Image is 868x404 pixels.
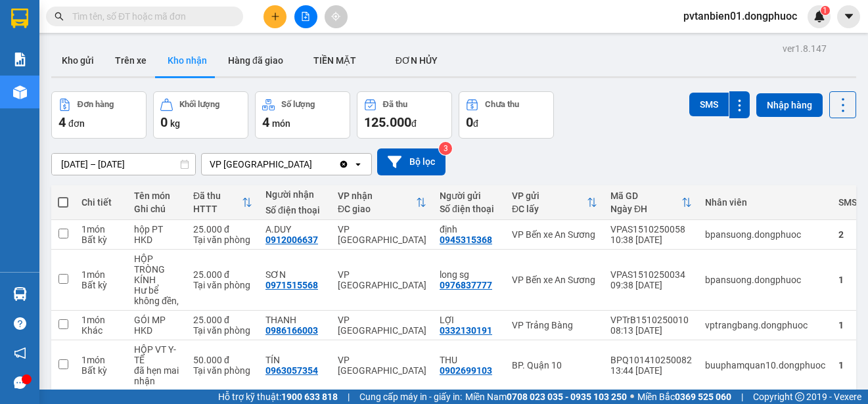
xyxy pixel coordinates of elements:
strong: 0369 525 060 [675,392,731,402]
div: 25.000 đ [193,315,252,325]
th: Toggle SortBy [505,185,604,220]
div: Người gửi [440,191,499,201]
div: HKD [134,235,180,245]
div: bpansuong.dongphuoc [705,275,825,285]
div: Khối lượng [179,100,219,109]
button: Số lượng4món [255,91,350,139]
div: Số điện thoại [440,204,499,214]
span: 1 [823,6,827,15]
div: HKD [134,325,180,336]
input: Select a date range. [52,154,195,175]
div: LỢI [440,315,499,325]
sup: 1 [821,6,830,15]
div: 0332130191 [440,325,492,336]
div: VP Bến xe An Sương [512,275,597,285]
div: VPAS1510250034 [610,269,692,280]
span: 0 [160,114,168,130]
div: Mã GD [610,191,681,201]
span: | [348,390,350,404]
span: đơn [68,118,85,129]
div: 50.000 đ [193,355,252,365]
div: định [440,224,499,235]
div: hộp PT [134,224,180,235]
div: VP Bến xe An Sương [512,229,597,240]
div: Đã thu [383,100,407,109]
img: warehouse-icon [13,287,27,301]
div: VP nhận [338,191,416,201]
span: ĐƠN HỦY [396,55,438,66]
div: Số lượng [281,100,315,109]
span: món [272,118,290,129]
div: GÓI MP [134,315,180,325]
div: Tại văn phòng [193,365,252,376]
div: 1 [838,320,867,330]
div: Tại văn phòng [193,280,252,290]
div: VP [GEOGRAPHIC_DATA] [338,355,426,376]
div: Chưa thu [485,100,519,109]
div: Tại văn phòng [193,235,252,245]
div: VP [GEOGRAPHIC_DATA] [338,315,426,336]
input: Tìm tên, số ĐT hoặc mã đơn [72,9,227,24]
span: 125.000 [364,114,411,130]
span: TIỀN MẶT [313,55,356,66]
div: VPAS1510250058 [610,224,692,235]
div: VP gửi [512,191,587,201]
button: Đã thu125.000đ [357,91,452,139]
button: Khối lượng0kg [153,91,248,139]
div: Ngày ĐH [610,204,681,214]
button: plus [263,5,286,28]
div: 0902699103 [440,365,492,376]
div: Bất kỳ [81,280,121,290]
div: 2 [838,229,867,240]
div: 1 [838,275,867,285]
div: 08:13 [DATE] [610,325,692,336]
div: Nhân viên [705,197,825,208]
div: ĐC giao [338,204,416,214]
div: Số điện thoại [265,205,325,215]
span: kg [170,118,180,129]
div: HỘP VT Y-TẾ [134,344,180,365]
span: 0 [466,114,473,130]
div: long sg [440,269,499,280]
button: Bộ lọc [377,148,445,175]
strong: 1900 633 818 [281,392,338,402]
span: đ [473,118,478,129]
button: Nhập hàng [756,93,823,117]
div: VP [GEOGRAPHIC_DATA] [210,158,312,171]
div: 0976837777 [440,280,492,290]
div: VP Trảng Bàng [512,320,597,330]
div: SƠN [265,269,325,280]
span: ⚪️ [630,394,634,399]
div: VP [GEOGRAPHIC_DATA] [338,269,426,290]
div: THU [440,355,499,365]
div: VPTrB1510250010 [610,315,692,325]
div: BP. Quận 10 [512,360,597,370]
span: plus [271,12,280,21]
span: caret-down [843,11,855,22]
div: Đơn hàng [78,100,114,109]
button: Trên xe [104,45,157,76]
svg: Clear value [338,159,349,169]
img: icon-new-feature [813,11,825,22]
button: SMS [689,93,729,116]
span: | [741,390,743,404]
div: THANH [265,315,325,325]
div: TÍN [265,355,325,365]
button: aim [325,5,348,28]
button: Đơn hàng4đơn [51,91,147,139]
span: notification [14,347,26,359]
div: Khác [81,325,121,336]
svg: open [353,159,363,169]
input: Selected VP Tân Biên. [313,158,315,171]
div: 10:38 [DATE] [610,235,692,245]
span: Miền Nam [465,390,627,404]
div: SMS [838,197,857,208]
div: Bất kỳ [81,365,121,376]
strong: 0708 023 035 - 0935 103 250 [507,392,627,402]
div: Ghi chú [134,204,180,214]
div: 25.000 đ [193,224,252,235]
button: Chưa thu0đ [459,91,554,139]
span: đ [411,118,417,129]
div: bpansuong.dongphuoc [705,229,825,240]
span: 4 [262,114,269,130]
